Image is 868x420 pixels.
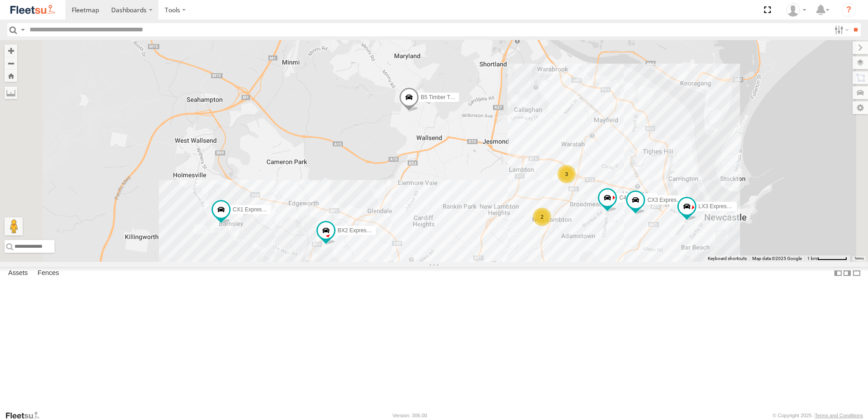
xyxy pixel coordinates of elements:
[5,57,17,70] button: Zoom out
[783,3,809,17] div: Matt Curtis
[699,203,740,210] span: LX3 Express Ute
[19,23,26,36] label: Search Query
[831,23,850,36] label: Search Filter Options
[5,86,17,99] label: Measure
[708,255,747,262] button: Keyboard shortcuts
[815,413,863,418] a: Terms and Conditions
[393,413,427,418] div: Version: 306.00
[647,197,689,203] span: CX3 Express Ute
[843,267,852,280] label: Dock Summary Table to the Right
[33,267,64,280] label: Fences
[338,228,379,234] span: BX2 Express Ute
[833,267,843,280] label: Dock Summary Table to the Left
[853,101,868,114] label: Map Settings
[773,413,863,418] div: © Copyright 2025 -
[533,208,551,226] div: 2
[233,207,275,213] span: CX1 Express Ute
[752,256,802,261] span: Map data ©2025 Google
[842,3,856,17] i: ?
[807,256,817,261] span: 1 km
[5,411,47,420] a: Visit our Website
[619,195,659,201] span: C4 Timber Truck
[854,257,864,260] a: Terms (opens in new tab)
[9,4,56,16] img: fleetsu-logo-horizontal.svg
[557,165,576,183] div: 3
[804,255,850,262] button: Map Scale: 1 km per 62 pixels
[4,267,32,280] label: Assets
[5,70,17,82] button: Zoom Home
[852,267,861,280] label: Hide Summary Table
[5,45,17,57] button: Zoom in
[5,217,23,235] button: Drag Pegman onto the map to open Street View
[421,94,460,100] span: B5 Timber Truck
